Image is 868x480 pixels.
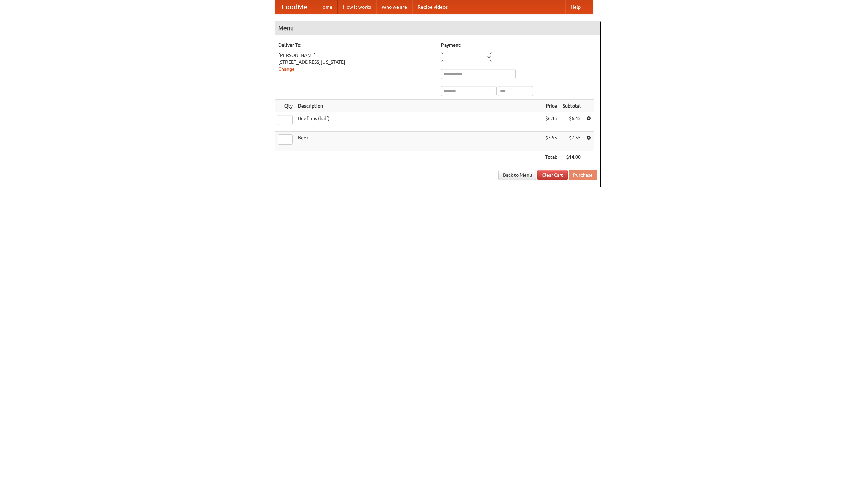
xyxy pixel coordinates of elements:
[278,52,434,59] div: [PERSON_NAME]
[542,132,560,151] td: $7.55
[295,100,542,112] th: Description
[278,59,434,65] div: [STREET_ADDRESS][US_STATE]
[565,0,586,14] a: Help
[560,112,584,132] td: $6.45
[275,21,600,35] h4: Menu
[295,132,542,151] td: Beer
[560,100,584,112] th: Subtotal
[560,151,584,164] th: $14.00
[542,151,560,164] th: Total:
[441,42,597,49] h5: Payment:
[498,170,536,180] a: Back to Menu
[542,112,560,132] td: $6.45
[275,100,295,112] th: Qty
[338,0,376,14] a: How it works
[376,0,412,14] a: Who we are
[569,170,597,180] button: Purchase
[295,112,542,132] td: Beef ribs (half)
[278,66,295,72] a: Change
[314,0,338,14] a: Home
[542,100,560,112] th: Price
[537,170,568,180] a: Clear Cart
[412,0,453,14] a: Recipe videos
[560,132,584,151] td: $7.55
[278,42,434,49] h5: Deliver To:
[275,0,314,14] a: FoodMe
